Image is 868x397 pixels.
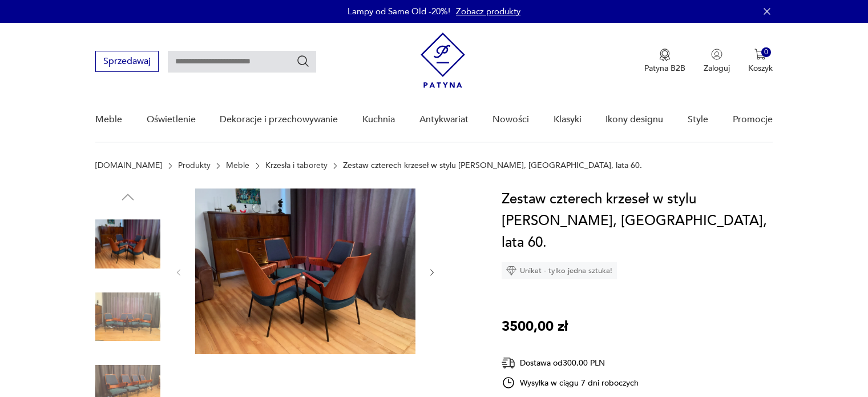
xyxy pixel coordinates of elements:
[178,161,211,170] a: Produkty
[502,316,568,338] p: 3500,00 zł
[605,98,663,142] a: Ikony designu
[761,47,771,57] div: 0
[704,63,730,74] p: Zaloguj
[362,98,395,142] a: Kuchnia
[95,58,159,66] a: Sprzedawaj
[492,98,529,142] a: Nowości
[195,189,415,354] img: Zdjęcie produktu Zestaw czterech krzeseł w stylu Hanno Von Gustedta, Austria, lata 60.
[502,376,639,390] div: Wysyłka w ciągu 7 dni roboczych
[711,49,722,60] img: Ikonka użytkownika
[95,161,162,170] a: [DOMAIN_NAME]
[502,356,515,370] img: Ikona dostawy
[421,33,465,88] img: Patyna - sklep z meblami i dekoracjami vintage
[644,49,685,74] a: Ikona medaluPatyna B2B
[296,54,310,68] button: Szukaj
[659,49,671,61] img: Ikona medalu
[754,49,766,60] img: Ikona koszyka
[95,98,122,142] a: Meble
[506,266,516,276] img: Ikona diamentu
[95,51,159,72] button: Sprzedawaj
[456,6,520,17] a: Zobacz produkty
[226,161,249,170] a: Meble
[554,98,582,142] a: Klasyki
[147,98,196,142] a: Oświetlenie
[265,161,328,170] a: Krzesła i taborety
[502,356,639,370] div: Dostawa od 300,00 PLN
[733,98,773,142] a: Promocje
[343,161,642,170] p: Zestaw czterech krzeseł w stylu [PERSON_NAME], [GEOGRAPHIC_DATA], lata 60.
[419,98,469,142] a: Antykwariat
[502,262,617,279] div: Unikat - tylko jedna sztuka!
[748,63,773,74] p: Koszyk
[748,49,773,74] button: 0Koszyk
[704,49,730,74] button: Zaloguj
[502,189,773,254] h1: Zestaw czterech krzeseł w stylu [PERSON_NAME], [GEOGRAPHIC_DATA], lata 60.
[644,49,685,74] button: Patyna B2B
[688,98,708,142] a: Style
[348,6,450,17] p: Lampy od Same Old -20%!
[644,63,685,74] p: Patyna B2B
[95,284,160,350] img: Zdjęcie produktu Zestaw czterech krzeseł w stylu Hanno Von Gustedta, Austria, lata 60.
[220,98,338,142] a: Dekoracje i przechowywanie
[95,211,160,276] img: Zdjęcie produktu Zestaw czterech krzeseł w stylu Hanno Von Gustedta, Austria, lata 60.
